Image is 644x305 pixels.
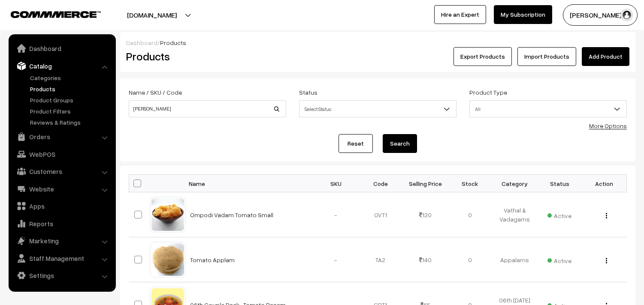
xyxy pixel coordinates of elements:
[547,254,571,265] span: Active
[314,237,358,282] td: -
[190,256,235,263] a: Tomato Applam
[126,50,285,63] h2: Products
[403,237,447,282] td: 140
[11,181,113,197] a: Website
[358,175,403,192] th: Code
[606,258,607,263] img: Menu
[11,216,113,231] a: Reports
[11,129,113,144] a: Orders
[383,134,417,153] button: Search
[469,100,627,117] span: All
[403,192,447,237] td: 120
[28,84,113,93] a: Products
[11,268,113,283] a: Settings
[190,211,273,218] a: Ompodi Vadam Tomato Small
[582,175,626,192] th: Action
[314,175,358,192] th: SKU
[537,175,582,192] th: Status
[126,39,157,46] a: Dashboard
[185,175,314,192] th: Name
[299,100,457,117] span: Select Status
[28,96,113,105] a: Product Groups
[494,5,552,24] a: My Subscription
[434,5,486,24] a: Hire an Expert
[358,192,403,237] td: OVT1
[126,38,629,47] div: /
[11,58,113,74] a: Catalog
[358,237,403,282] td: TA2
[28,73,113,82] a: Categories
[606,213,607,218] img: Menu
[493,237,537,282] td: Appalams
[589,122,627,129] a: More Options
[299,102,456,117] span: Select Status
[299,88,317,97] label: Status
[447,192,492,237] td: 0
[470,102,626,117] span: All
[339,134,373,153] a: Reset
[493,192,537,237] td: Vathal & Vadagams
[28,118,113,127] a: Reviews & Ratings
[620,9,633,21] img: user
[11,147,113,162] a: WebPOS
[97,4,207,26] button: [DOMAIN_NAME]
[314,192,358,237] td: -
[11,9,86,19] a: COMMMERCE
[11,164,113,179] a: Customers
[403,175,447,192] th: Selling Price
[11,11,101,18] img: COMMMERCE
[447,175,492,192] th: Stock
[582,47,629,66] a: Add Product
[11,198,113,214] a: Apps
[454,47,512,66] button: Export Products
[129,88,182,97] label: Name / SKU / Code
[547,209,571,220] span: Active
[28,107,113,116] a: Product Filters
[447,237,492,282] td: 0
[493,175,537,192] th: Category
[563,4,638,26] button: [PERSON_NAME] s…
[469,88,507,97] label: Product Type
[160,39,186,46] span: Products
[11,251,113,266] a: Staff Management
[517,47,576,66] a: Import Products
[11,41,113,56] a: Dashboard
[129,100,286,117] input: Name / SKU / Code
[11,233,113,248] a: Marketing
